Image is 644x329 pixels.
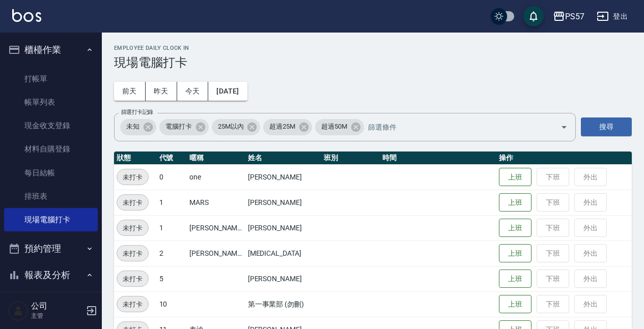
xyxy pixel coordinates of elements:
a: 現金收支登錄 [4,114,98,137]
td: [PERSON_NAME] [187,215,245,241]
div: 電腦打卡 [159,119,209,135]
td: [MEDICAL_DATA] [245,241,321,266]
span: 未打卡 [117,248,148,259]
td: 5 [157,266,187,291]
th: 狀態 [114,152,157,165]
button: 櫃檯作業 [4,37,98,63]
td: one [187,164,245,190]
button: 昨天 [146,82,177,101]
img: Logo [12,9,41,22]
button: 報表及分析 [4,262,98,288]
button: 預約管理 [4,235,98,262]
span: 未打卡 [117,172,148,183]
button: 搜尋 [581,117,632,136]
th: 操作 [496,152,632,165]
a: 每日結帳 [4,161,98,185]
td: [PERSON_NAME] [245,164,321,190]
th: 代號 [157,152,187,165]
button: 上班 [499,168,531,187]
span: 未打卡 [117,299,148,310]
div: 未知 [120,119,156,135]
td: 1 [157,215,187,241]
td: 1 [157,190,187,215]
td: 10 [157,291,187,317]
span: 25M以內 [212,122,250,132]
td: MARS [187,190,245,215]
button: 上班 [499,295,531,314]
span: 超過25M [263,122,301,132]
div: 超過50M [315,119,364,135]
a: 帳單列表 [4,91,98,114]
label: 篩選打卡記錄 [121,108,153,116]
h5: 公司 [31,301,83,311]
td: [PERSON_NAME] [245,190,321,215]
a: 排班表 [4,185,98,208]
span: 電腦打卡 [159,122,198,132]
th: 時間 [380,152,496,165]
p: 主管 [31,311,83,320]
td: [PERSON_NAME] [187,241,245,266]
img: Person [8,301,29,321]
h2: Employee Daily Clock In [114,45,632,51]
td: [PERSON_NAME] [245,215,321,241]
button: Open [556,119,572,135]
button: 登出 [593,7,632,26]
th: 暱稱 [187,152,245,165]
div: PS57 [565,10,584,23]
div: 超過25M [263,119,312,135]
button: PS57 [549,6,589,27]
td: 2 [157,241,187,266]
th: 班別 [321,152,380,165]
button: 今天 [177,82,209,101]
td: [PERSON_NAME] [245,266,321,291]
a: 材料自購登錄 [4,137,98,161]
button: 上班 [499,244,531,263]
span: 未打卡 [117,223,148,233]
button: save [523,6,544,26]
a: 打帳單 [4,67,98,91]
th: 姓名 [245,152,321,165]
span: 未打卡 [117,197,148,208]
button: 上班 [499,219,531,237]
h3: 現場電腦打卡 [114,55,632,70]
button: 上班 [499,193,531,212]
a: 現場電腦打卡 [4,208,98,231]
td: 第一事業部 (勿刪) [245,291,321,317]
button: [DATE] [208,82,247,101]
button: 前天 [114,82,146,101]
input: 篩選條件 [366,118,543,136]
div: 25M以內 [212,119,261,135]
span: 超過50M [315,122,353,132]
td: 0 [157,164,187,190]
span: 未打卡 [117,274,148,284]
span: 未知 [120,122,146,132]
button: 上班 [499,270,531,288]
